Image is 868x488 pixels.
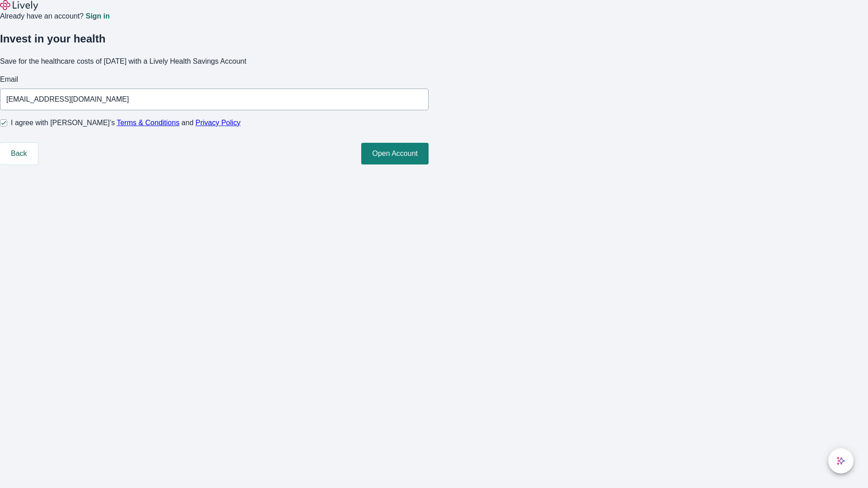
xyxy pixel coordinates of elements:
a: Terms & Conditions [117,119,179,127]
span: I agree with [PERSON_NAME]’s and [11,117,241,128]
button: chat [828,448,854,474]
a: Privacy Policy [196,119,241,127]
button: Open Account [361,143,429,164]
a: Sign in [85,13,109,20]
svg: Lively AI Assistant [836,456,845,465]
